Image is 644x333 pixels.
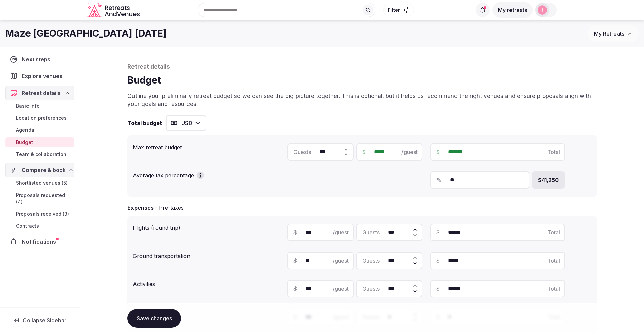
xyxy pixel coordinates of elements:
span: $41,250 [538,176,559,184]
img: jolynn.hall [538,5,547,15]
span: Total [547,285,560,293]
span: $ [293,228,297,236]
span: $ [293,257,297,265]
span: Total [547,228,560,236]
div: Max retreat budget [133,141,282,151]
span: Guests [362,285,380,293]
span: % [436,176,442,184]
button: Save changes [127,309,181,328]
a: Contracts [5,221,74,231]
span: $ [436,228,440,236]
span: Basic info [16,103,40,109]
span: /guest [333,285,349,293]
a: Explore venues [5,69,74,83]
a: Location preferences [5,113,74,123]
button: My Retreats [588,25,639,42]
span: Shortlisted venues (5) [16,180,68,186]
button: My retreats [492,2,533,18]
span: Location preferences [16,115,67,121]
span: Proposals received (3) [16,211,69,217]
span: Contracts [16,223,39,229]
span: $ [436,285,440,293]
span: Filter [388,7,400,13]
span: Guests [362,257,380,265]
h1: Maze [GEOGRAPHIC_DATA] [DATE] [5,27,167,40]
a: My retreats [492,7,533,13]
div: Flights (round trip) [133,221,282,232]
div: - Pre-taxes [155,204,184,212]
button: USD [166,115,206,131]
span: Total [547,148,560,156]
button: Collapse Sidebar [5,313,74,328]
span: $ [436,148,440,156]
p: Outline your preliminary retreat budget so we can see the big picture together. This is optional,... [127,92,597,108]
span: $ [436,257,440,265]
a: Visit the homepage [87,3,141,18]
div: Average tax percentage [133,169,282,179]
a: Shortlisted venues (5) [5,178,74,188]
span: Total [547,257,560,265]
span: Notifications [22,238,59,246]
a: Proposals requested (4) [5,190,74,207]
h2: Total budget [127,119,162,127]
a: Basic info [5,101,74,111]
a: Proposals received (3) [5,209,74,219]
button: Filter [383,4,414,16]
h2: Expenses [127,204,154,212]
span: Compare & book [22,166,66,174]
a: Notifications [5,235,74,249]
span: /guest [401,148,418,156]
svg: Retreats and Venues company logo [87,3,141,18]
span: $ [293,285,297,293]
span: Budget [16,139,33,146]
p: Retreat details [127,63,597,71]
span: Agenda [16,127,34,133]
a: Team & collaboration [5,150,74,159]
h1: Budget [127,74,597,87]
span: $ [362,148,366,156]
a: Agenda [5,125,74,135]
span: /guest [333,257,349,265]
span: Team & collaboration [16,151,66,158]
span: My Retreats [594,30,624,37]
a: Next steps [5,52,74,66]
span: Explore venues [22,72,65,80]
span: Collapse Sidebar [23,317,66,324]
span: Proposals requested (4) [16,192,72,205]
span: Next steps [22,55,53,63]
div: Activities [133,277,282,288]
span: Guests [293,148,311,156]
a: Budget [5,137,74,147]
span: Retreat details [22,89,61,97]
span: Guests [362,228,380,236]
div: Ground transportation [133,249,282,260]
span: /guest [333,228,349,236]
